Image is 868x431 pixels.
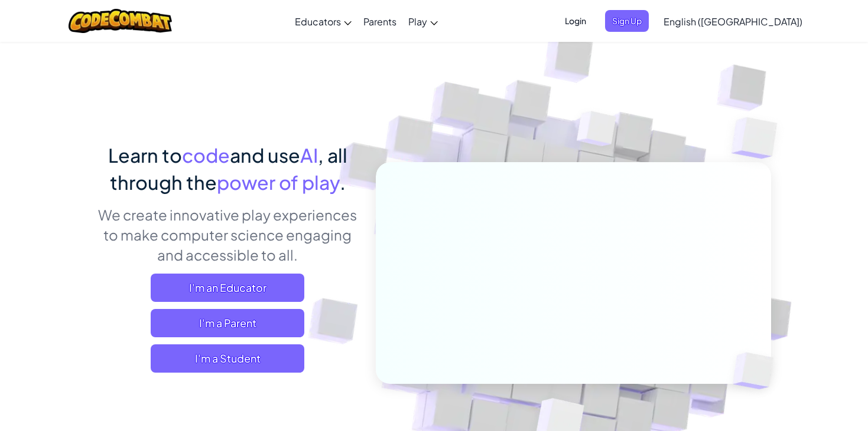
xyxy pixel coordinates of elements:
span: English ([GEOGRAPHIC_DATA]) [664,15,802,28]
img: CodeCombat logo [69,9,172,33]
span: Educators [295,15,341,28]
button: Sign Up [605,10,649,32]
img: Overlap cubes [713,328,801,414]
span: AI [300,143,318,167]
a: Play [402,5,444,37]
a: Educators [289,5,357,37]
span: Play [408,15,427,28]
a: Parents [357,5,402,37]
button: I'm a Student [151,344,304,373]
p: We create innovative play experiences to make computer science engaging and accessible to all. [97,205,358,265]
a: I'm an Educator [151,274,304,302]
span: . [340,170,346,194]
span: and use [230,143,300,167]
span: power of play [217,170,340,194]
img: Overlap cubes [708,88,810,188]
span: Learn to [108,143,182,167]
button: Login [558,10,593,32]
img: Overlap cubes [554,88,639,176]
a: I'm a Parent [151,309,304,337]
span: code [182,143,230,167]
a: English ([GEOGRAPHIC_DATA]) [658,5,808,37]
